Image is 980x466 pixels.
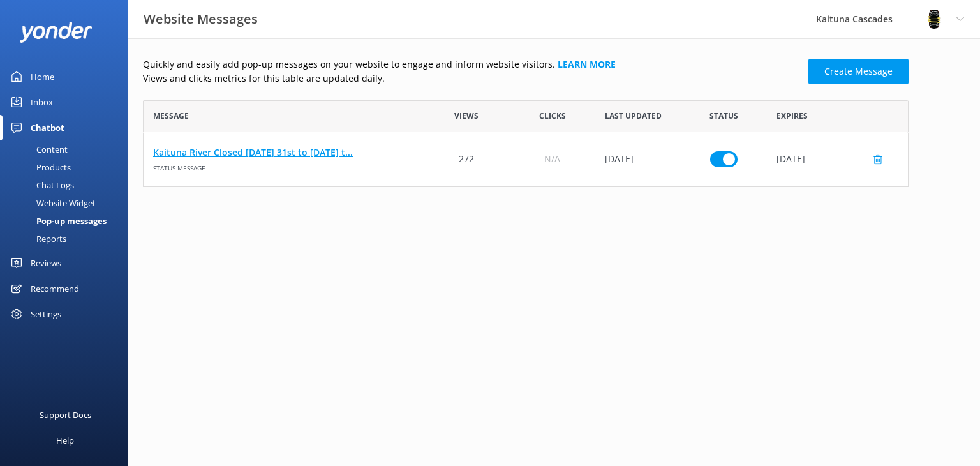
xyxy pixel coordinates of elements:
div: Inbox [31,89,53,115]
div: Chatbot [31,115,64,140]
div: Reviews [31,250,61,276]
span: Clicks [539,110,566,122]
a: Content [8,140,128,158]
div: Support Docs [40,402,91,428]
a: Kaituna River Closed [DATE] 31st to [DATE] t... [153,146,414,160]
div: 28 Aug 2025 [595,132,681,186]
div: Pop-up messages [8,212,107,230]
div: Website Widget [8,194,96,212]
div: Help [56,428,74,453]
a: Create Message [808,59,909,84]
a: Learn more [558,58,616,70]
div: Recommend [31,276,79,301]
span: N/A [544,152,560,166]
div: Home [31,64,54,89]
a: Chat Logs [8,176,128,194]
a: Website Widget [8,194,128,212]
span: Message [153,110,189,122]
img: yonder-white-logo.png [19,22,93,43]
div: Settings [31,301,61,327]
span: Last updated [605,110,662,122]
div: Reports [8,230,66,248]
p: Quickly and easily add pop-up messages on your website to engage and inform website visitors. [143,57,801,71]
div: row [143,132,909,186]
span: Status message [153,160,414,173]
div: 272 [424,132,509,186]
div: [DATE] [767,132,908,186]
div: Chat Logs [8,176,74,194]
span: Views [454,110,479,122]
a: Pop-up messages [8,212,128,230]
div: Products [8,158,71,176]
a: Reports [8,230,128,248]
h3: Website Messages [144,9,258,29]
img: 802-1755650174.png [924,10,944,29]
p: Views and clicks metrics for this table are updated daily. [143,71,801,86]
div: Content [8,140,68,158]
span: Status [709,110,738,122]
a: Products [8,158,128,176]
div: grid [143,132,909,186]
span: Expires [776,110,808,122]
